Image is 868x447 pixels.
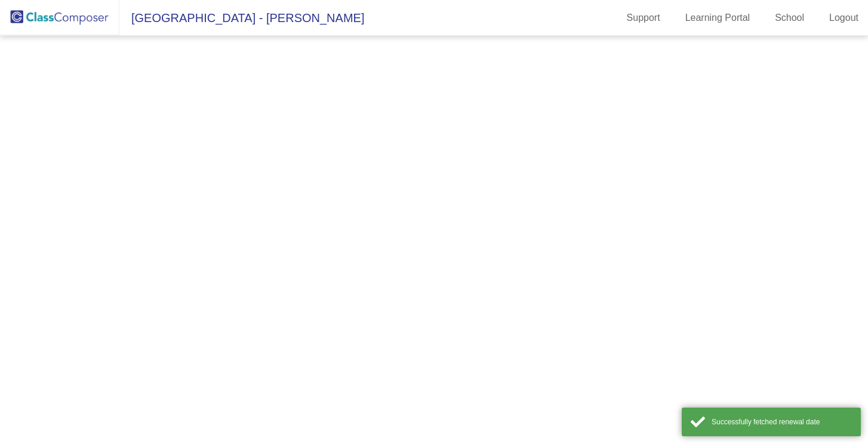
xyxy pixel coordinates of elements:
[712,417,852,427] div: Successfully fetched renewal date
[820,8,868,27] a: Logout
[119,8,364,27] span: [GEOGRAPHIC_DATA] - [PERSON_NAME]
[676,8,760,27] a: Learning Portal
[765,8,814,27] a: School
[617,8,670,27] a: Support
